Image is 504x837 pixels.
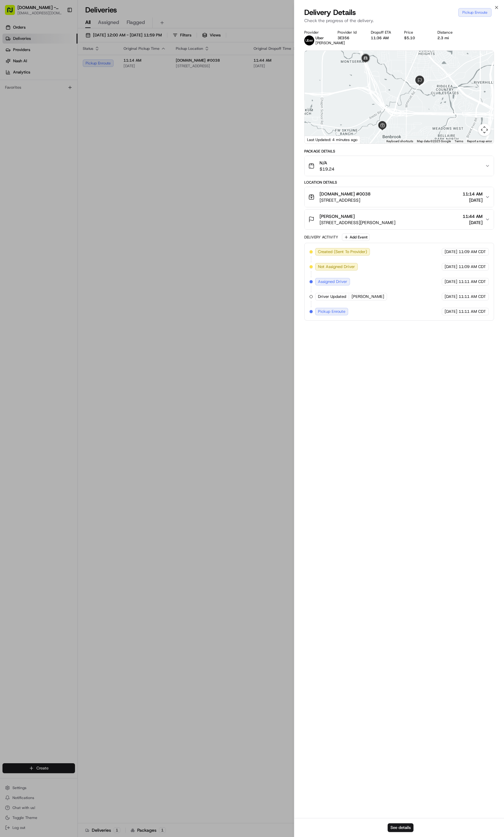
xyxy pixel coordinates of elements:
a: 📗Knowledge Base [4,88,50,99]
div: 💻 [53,91,58,96]
button: [DOMAIN_NAME] #0038[STREET_ADDRESS]11:14 AM[DATE] [305,187,494,207]
span: 11:14 AM [463,191,483,197]
div: Distance [437,30,461,35]
div: We're available if you need us! [21,66,79,71]
span: [DATE] [463,197,483,203]
span: 11:09 AM CDT [459,264,486,270]
div: Provider Id [338,30,361,35]
span: $19.24 [320,166,334,172]
img: 1736555255976-a54dd68f-1ca7-489b-9aae-adbdc363a1c4 [6,60,17,71]
span: Assigned Driver [318,279,347,284]
button: N/A$19.24 [305,156,494,176]
span: [STREET_ADDRESS] [320,197,371,203]
img: Nash [6,7,19,19]
button: [PERSON_NAME][STREET_ADDRESS][PERSON_NAME]11:44 AM[DATE] [305,209,494,229]
span: [DATE] [445,294,457,299]
span: N/A [320,160,334,166]
span: Created (Sent To Provider) [318,249,367,255]
div: Provider [304,30,328,35]
span: Uber [315,35,324,40]
span: 11:11 AM CDT [459,309,486,314]
span: Pylon [62,106,75,111]
img: Google [306,135,327,143]
span: [DATE] [445,264,457,270]
a: 💻API Documentation [50,88,102,99]
button: 3E356 [338,35,349,40]
span: 11:09 AM CDT [459,249,486,255]
span: [STREET_ADDRESS][PERSON_NAME] [320,219,395,226]
div: Price [404,30,427,35]
span: [DOMAIN_NAME] #0038 [320,191,371,197]
button: Map camera controls [478,124,491,136]
div: Delivery Activity [304,235,338,240]
span: Not Assigned Driver [318,264,355,270]
span: [PERSON_NAME] [352,294,384,299]
span: [PERSON_NAME] [320,213,355,219]
span: 11:44 AM [463,213,483,219]
span: Driver Updated [318,294,346,299]
div: Start new chat [21,60,102,66]
div: 11:36 AM [371,35,394,40]
span: [DATE] [463,219,483,226]
span: [DATE] [445,279,457,284]
p: Check the progress of the delivery. [304,17,494,24]
a: Report a map error [467,139,492,143]
button: See details [388,823,413,832]
button: Keyboard shortcuts [386,139,413,143]
span: Pickup Enroute [318,309,345,314]
span: Map data ©2025 Google [417,139,451,143]
div: $5.10 [404,35,427,40]
div: Last Updated: 4 minutes ago [305,136,360,143]
a: Powered byPylon [44,106,75,111]
input: Clear [16,40,103,47]
div: 📗 [6,91,11,96]
span: API Documentation [59,91,100,97]
span: 11:11 AM CDT [459,279,486,284]
div: Location Details [304,180,494,185]
a: Open this area in Google Maps (opens a new window) [306,135,327,143]
span: [DATE] [445,249,457,255]
img: uber-new-logo.jpeg [304,35,314,45]
div: 2.3 mi [437,35,461,40]
div: Dropoff ETA [371,30,394,35]
button: Start new chat [106,62,113,69]
span: [DATE] [445,309,457,314]
span: [PERSON_NAME] [315,40,345,45]
p: Welcome 👋 [6,25,113,35]
span: Knowledge Base [12,91,48,97]
button: Add Event [342,233,370,241]
a: Terms [455,139,463,143]
span: Delivery Details [304,7,356,17]
div: Package Details [304,149,494,154]
span: 11:11 AM CDT [459,294,486,299]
